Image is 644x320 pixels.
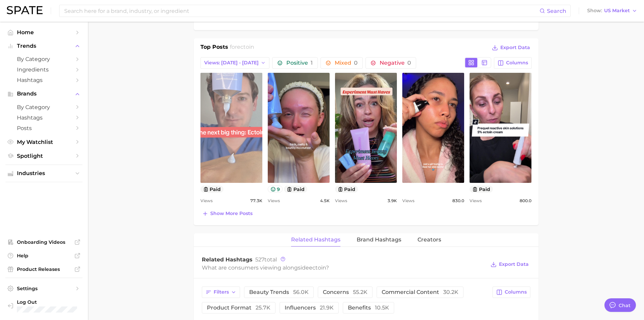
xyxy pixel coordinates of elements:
[5,237,82,247] a: Onboarding Videos
[5,89,82,99] button: Brands
[5,123,82,133] a: Posts
[17,66,71,73] span: Ingredients
[202,256,253,263] span: Related Hashtags
[210,211,253,216] span: Show more posts
[5,112,82,123] a: Hashtags
[17,299,77,305] span: Log Out
[207,305,270,311] span: product format
[387,197,397,205] span: 3.9k
[200,209,254,218] button: Show more posts
[293,289,309,295] span: 56.0k
[505,289,527,295] span: Columns
[237,44,254,50] span: ectoin
[335,197,347,205] span: Views
[202,263,486,272] div: What are consumers viewing alongside ?
[407,60,411,66] span: 0
[311,60,313,66] span: 1
[494,57,531,69] button: Columns
[443,289,458,295] span: 30.2k
[64,5,540,17] input: Search here for a brand, industry, or ingredient
[200,197,213,205] span: Views
[493,286,530,298] button: Columns
[249,290,309,295] span: beauty trends
[256,304,270,311] span: 25.7k
[335,186,358,193] button: paid
[5,283,82,294] a: Settings
[5,264,82,274] a: Product Releases
[586,6,639,15] button: ShowUS Market
[285,305,334,311] span: influencers
[17,139,71,145] span: My Watchlist
[17,43,71,49] span: Trends
[320,304,334,311] span: 21.9k
[17,104,71,110] span: by Category
[291,237,340,243] span: Related Hashtags
[286,60,313,66] span: Positive
[490,43,531,52] button: Export Data
[402,197,414,205] span: Views
[255,256,264,263] span: 527
[5,64,82,75] a: Ingredients
[214,289,229,295] span: Filters
[204,60,259,66] span: Views: [DATE] - [DATE]
[354,60,358,66] span: 0
[335,60,358,66] span: Mixed
[506,60,528,66] span: Columns
[309,264,326,271] span: ectoin
[17,253,71,259] span: Help
[5,27,82,38] a: Home
[250,197,262,205] span: 77.3k
[5,102,82,112] a: by Category
[284,186,307,193] button: paid
[5,297,82,315] a: Log out. Currently logged in with e-mail jkno@cosmax.com.
[5,54,82,64] a: by Category
[418,237,441,243] span: Creators
[230,43,254,53] h2: for
[353,289,367,295] span: 55.2k
[5,75,82,85] a: Hashtags
[200,186,224,193] button: paid
[17,285,71,292] span: Settings
[17,170,71,176] span: Industries
[5,168,82,178] button: Industries
[268,186,283,193] button: 9
[380,60,411,66] span: Negative
[17,56,71,62] span: by Category
[5,41,82,51] button: Trends
[375,304,389,311] span: 10.5k
[17,266,71,272] span: Product Releases
[200,57,270,69] button: Views: [DATE] - [DATE]
[604,9,630,13] span: US Market
[547,8,566,14] span: Search
[470,197,482,205] span: Views
[5,151,82,161] a: Spotlight
[500,45,530,50] span: Export Data
[320,197,330,205] span: 4.5k
[587,9,602,13] span: Show
[17,239,71,245] span: Onboarding Videos
[382,290,458,295] span: commercial content
[520,197,531,205] span: 800.0
[452,197,464,205] span: 830.0
[7,6,43,14] img: SPATE
[255,256,277,263] span: total
[268,197,280,205] span: Views
[202,286,240,298] button: Filters
[470,186,493,193] button: paid
[17,29,71,36] span: Home
[200,43,228,53] h1: Top Posts
[489,260,530,269] button: Export Data
[17,125,71,131] span: Posts
[17,91,71,97] span: Brands
[17,153,71,159] span: Spotlight
[357,237,401,243] span: Brand Hashtags
[17,77,71,83] span: Hashtags
[5,251,82,261] a: Help
[5,137,82,147] a: My Watchlist
[323,290,367,295] span: concerns
[17,114,71,121] span: Hashtags
[499,261,529,267] span: Export Data
[348,305,389,311] span: benefits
